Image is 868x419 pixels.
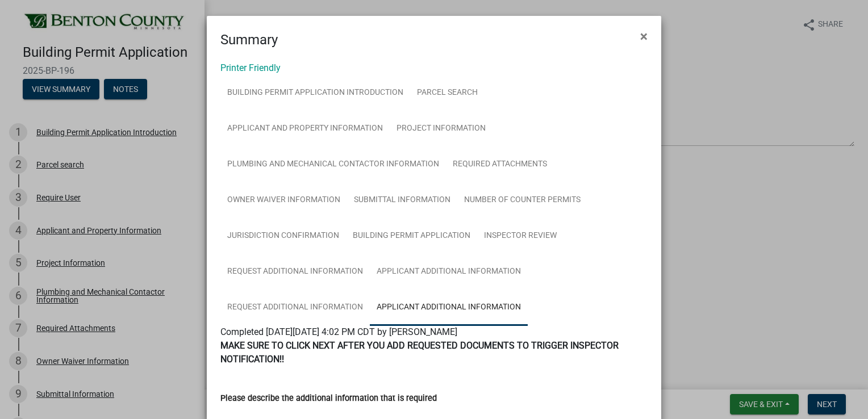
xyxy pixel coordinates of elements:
span: × [640,28,648,44]
button: Close [631,20,657,52]
a: Applicant Additional Information [370,290,528,326]
a: Project Information [390,111,493,147]
a: Building Permit Application Introduction [220,75,410,111]
a: Jurisdiction Confirmation [220,218,346,254]
a: Plumbing and Mechanical Contactor Information [220,146,446,183]
a: Building Permit Application [346,218,477,254]
a: Request Additional Information [220,290,370,326]
a: Request Additional Information [220,254,370,290]
a: Parcel search [410,75,485,111]
strong: MAKE SURE TO CLICK NEXT AFTER YOU ADD REQUESTED DOCUMENTS TO TRIGGER INSPECTOR NOTIFICATION!! [220,340,619,364]
a: Submittal Information [347,182,457,219]
h4: Summary [220,30,278,50]
a: Owner Waiver Information [220,182,347,219]
span: Completed [DATE][DATE] 4:02 PM CDT by [PERSON_NAME] [220,326,457,337]
a: Inspector Review [477,218,564,254]
a: Required Attachments [446,146,554,183]
a: Applicant and Property Information [220,111,390,147]
a: Applicant Additional Information [370,254,528,290]
a: Printer Friendly [220,62,281,73]
label: Please describe the additional information that is required [220,395,437,403]
a: Number of Counter Permits [457,182,587,219]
